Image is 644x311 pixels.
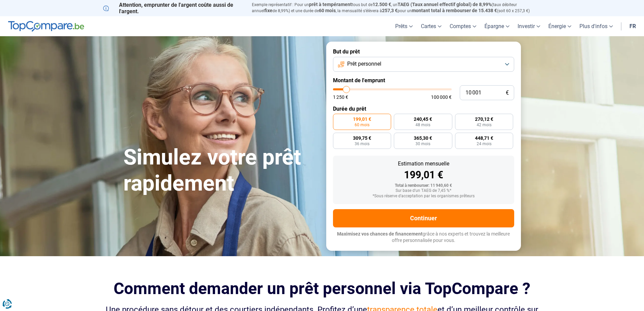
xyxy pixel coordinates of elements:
[475,117,493,121] span: 270,12 €
[333,57,514,72] button: Prêt personnel
[355,142,369,146] span: 36 mois
[417,16,446,36] a: Cartes
[309,2,352,7] span: prêt à tempérament
[353,117,371,121] span: 199,01 €
[475,136,493,140] span: 448,71 €
[412,8,497,13] span: montant total à rembourser de 15.438 €
[123,145,318,197] h1: Simulez votre prêt rapidement
[625,16,640,36] a: fr
[338,183,509,188] div: Total à rembourser: 11 940,60 €
[338,161,509,166] div: Estimation mensuelle
[333,77,514,84] label: Montant de l'emprunt
[353,136,371,140] span: 309,75 €
[338,194,509,199] div: *Sous réserve d'acceptation par les organismes prêteurs
[355,123,369,127] span: 60 mois
[477,123,492,127] span: 42 mois
[575,16,617,36] a: Plus d'infos
[337,231,423,237] span: Maximisez vos chances de financement
[382,8,398,13] span: 257,3 €
[103,2,244,15] p: Attention, emprunter de l'argent coûte aussi de l'argent.
[333,106,514,112] label: Durée du prêt
[333,209,514,227] button: Continuer
[333,95,348,99] span: 1 250 €
[264,8,272,13] span: fixe
[477,142,492,146] span: 24 mois
[333,48,514,55] label: But du prêt
[338,188,509,193] div: Sur base d'un TAEG de 7,45 %*
[514,16,544,36] a: Investir
[414,136,432,140] span: 365,30 €
[415,123,430,127] span: 48 mois
[414,117,432,121] span: 240,45 €
[415,142,430,146] span: 30 mois
[8,21,84,32] img: TopCompare
[252,2,541,14] p: Exemple représentatif : Pour un tous but de , un (taux débiteur annuel de 8,99%) et une durée de ...
[431,95,452,99] span: 100 000 €
[391,16,417,36] a: Prêts
[446,16,480,36] a: Comptes
[373,2,391,7] span: 12.500 €
[506,90,509,96] span: €
[103,279,541,298] h2: Comment demander un prêt personnel via TopCompare ?
[338,170,509,180] div: 199,01 €
[398,2,492,7] span: TAEG (Taux annuel effectif global) de 8,99%
[333,231,514,244] p: grâce à nos experts et trouvez la meilleure offre personnalisée pour vous.
[544,16,575,36] a: Énergie
[347,60,381,68] span: Prêt personnel
[319,8,336,13] span: 60 mois
[480,16,514,36] a: Épargne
